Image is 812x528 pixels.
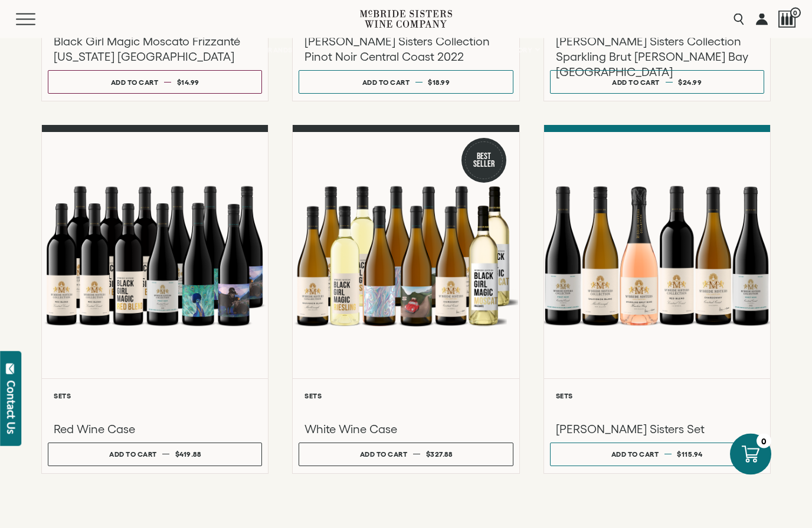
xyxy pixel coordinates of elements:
h3: [PERSON_NAME] Sisters Set [556,422,758,437]
span: FIND NEAR YOU [560,46,613,54]
div: Add to cart [611,446,659,463]
span: $24.99 [678,79,702,87]
a: OUR STORY [484,38,547,62]
a: SHOP [192,38,233,62]
a: FIND NEAR YOU [552,38,621,62]
span: 0 [790,8,801,18]
span: AFFILIATE PROGRAM [398,46,470,54]
button: Mobile Menu Trigger [16,14,58,25]
span: $115.94 [677,451,703,458]
a: AFFILIATE PROGRAM [391,38,478,62]
a: Best Seller White Wine Case Sets White Wine Case Add to cart $327.88 [292,126,519,474]
h6: Sets [556,392,758,400]
button: Add to cart $18.99 [299,71,513,94]
button: Add to cart $24.99 [550,71,764,94]
a: Red Wine Case Sets Red Wine Case Add to cart $419.88 [41,126,269,474]
button: Add to cart $327.88 [299,443,513,467]
h3: White Wine Case [304,422,507,437]
div: Add to cart [362,74,410,91]
a: JOIN THE CLUB [313,38,385,62]
h6: Sets [54,392,256,400]
span: $18.99 [428,79,450,87]
h6: Sets [304,392,507,400]
span: $327.88 [426,451,453,458]
div: 0 [757,434,771,448]
a: McBride Sisters Set Sets [PERSON_NAME] Sisters Set Add to cart $115.94 [543,126,771,474]
a: OUR BRANDS [239,38,307,62]
button: Add to cart $14.99 [48,71,262,94]
div: Add to cart [612,74,660,91]
div: Add to cart [109,446,157,463]
div: Add to cart [111,74,159,91]
button: Add to cart $419.88 [48,443,262,467]
span: $419.88 [175,451,201,458]
div: Contact Us [5,381,17,434]
span: SHOP [199,46,220,54]
button: Add to cart $115.94 [550,443,764,467]
span: $14.99 [177,79,199,87]
div: Add to cart [360,446,408,463]
span: OUR STORY [492,46,533,54]
h3: Red Wine Case [54,422,256,437]
span: JOIN THE CLUB [320,46,371,54]
span: OUR BRANDS [247,46,293,54]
